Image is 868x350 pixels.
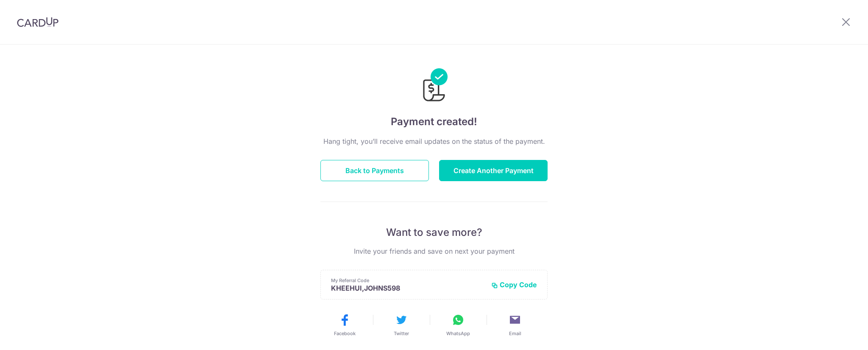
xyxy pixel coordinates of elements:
[320,246,548,256] p: Invite your friends and save on next your payment
[320,160,429,181] button: Back to Payments
[376,313,426,337] button: Twitter
[490,313,540,337] button: Email
[334,330,356,337] span: Facebook
[509,330,521,337] span: Email
[331,284,484,292] p: KHEEHUI,JOHNS598
[320,313,370,337] button: Facebook
[320,114,548,129] h4: Payment created!
[420,68,448,104] img: Payments
[433,313,483,337] button: WhatsApp
[439,160,548,181] button: Create Another Payment
[491,280,537,289] button: Copy Code
[394,330,409,337] span: Twitter
[446,330,470,337] span: WhatsApp
[320,226,548,239] p: Want to save more?
[331,277,484,284] p: My Referral Code
[17,17,58,27] img: CardUp
[320,136,548,146] p: Hang tight, you’ll receive email updates on the status of the payment.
